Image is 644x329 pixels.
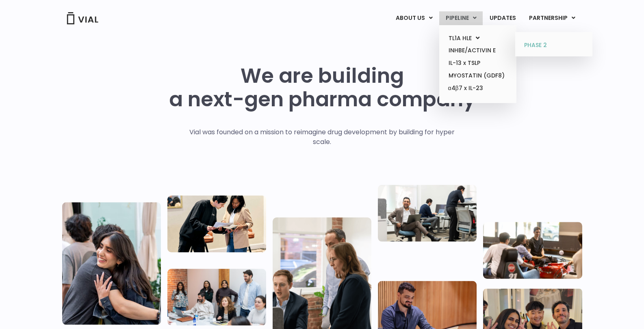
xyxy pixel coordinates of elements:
[523,11,582,25] a: PARTNERSHIPMenu Toggle
[442,44,513,57] a: INHBE/ACTIVIN E
[518,39,589,52] a: PHASE 2
[442,32,513,45] a: TL1A HLEMenu Toggle
[483,11,522,25] a: UPDATES
[181,127,463,147] p: Vial was founded on a mission to reimagine drug development by building for hyper scale.
[442,69,513,82] a: MYOSTATIN (GDF8)
[167,195,266,252] img: Two people looking at a paper talking.
[378,185,477,241] img: Three people working in an office
[167,269,266,325] img: Eight people standing and sitting in an office
[483,222,582,279] img: Group of people playing whirlyball
[389,11,439,25] a: ABOUT USMenu Toggle
[439,11,483,25] a: PIPELINEMenu Toggle
[442,57,513,69] a: IL-13 x TSLP
[62,202,161,325] img: Vial Life
[169,64,475,111] h1: We are building a next-gen pharma company
[66,12,99,24] img: Vial Logo
[442,82,513,95] a: α4β7 x IL-23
